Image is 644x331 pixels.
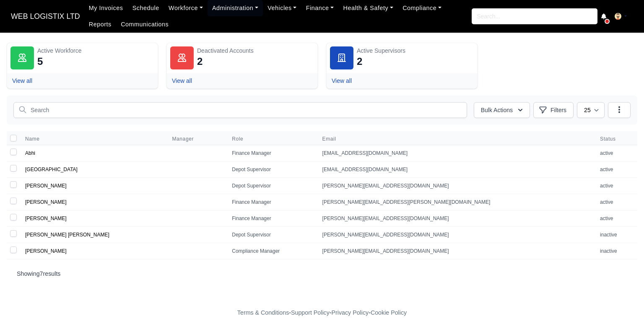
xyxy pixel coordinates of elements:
a: WEB LOGISTIX LTD [7,8,84,25]
button: Name [25,136,46,142]
button: Filters [533,102,574,118]
span: Status [600,136,632,142]
td: [PERSON_NAME][EMAIL_ADDRESS][DOMAIN_NAME] [317,210,595,227]
input: Search... [472,8,597,24]
td: [EMAIL_ADDRESS][DOMAIN_NAME] [317,145,595,162]
a: Reports [84,16,116,33]
a: Terms & Conditions [237,309,289,316]
a: Abhi [25,150,35,156]
td: Finance Manager [227,194,317,210]
span: Name [25,136,39,142]
td: [PERSON_NAME][EMAIL_ADDRESS][PERSON_NAME][DOMAIN_NAME] [317,194,595,210]
a: [GEOGRAPHIC_DATA] [25,167,78,172]
a: Support Policy [291,309,330,316]
td: inactive [595,243,637,259]
td: active [595,162,637,178]
td: Finance Manager [227,210,317,227]
td: [PERSON_NAME][EMAIL_ADDRESS][DOMAIN_NAME] [317,178,595,194]
input: Search [13,102,467,118]
span: Role [232,136,243,142]
div: 2 [197,55,203,68]
a: Communications [116,16,174,33]
button: Bulk Actions [474,102,530,118]
td: active [595,210,637,227]
a: Privacy Policy [332,309,369,316]
span: Email [322,136,590,142]
a: [PERSON_NAME] [25,248,67,254]
td: Compliance Manager [227,243,317,259]
button: Role [232,136,250,142]
a: Cookie Policy [371,309,407,316]
div: Active Supervisors [357,46,474,55]
a: [PERSON_NAME] [PERSON_NAME] [25,232,109,238]
span: Manager [172,136,194,142]
td: Finance Manager [227,145,317,162]
td: [EMAIL_ADDRESS][DOMAIN_NAME] [317,162,595,178]
td: active [595,145,637,162]
td: active [595,194,637,210]
button: Manager [172,136,200,142]
div: Active Workforce [37,46,154,55]
div: 5 [37,55,43,68]
a: [PERSON_NAME] [25,183,67,189]
td: [PERSON_NAME][EMAIL_ADDRESS][DOMAIN_NAME] [317,227,595,243]
a: View all [332,77,352,84]
td: inactive [595,227,637,243]
td: Depot Supervisor [227,227,317,243]
div: Deactivated Accounts [197,46,314,55]
td: Depot Supervisor [227,178,317,194]
a: View all [12,77,32,84]
td: [PERSON_NAME][EMAIL_ADDRESS][DOMAIN_NAME] [317,243,595,259]
a: [PERSON_NAME] [25,216,67,221]
a: [PERSON_NAME] [25,199,67,205]
div: - - - [83,308,561,318]
a: View all [172,77,192,84]
td: active [595,178,637,194]
div: 2 [357,55,362,68]
td: Depot Supervisor [227,162,317,178]
span: 7 [40,270,43,277]
p: Showing results [17,269,627,278]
